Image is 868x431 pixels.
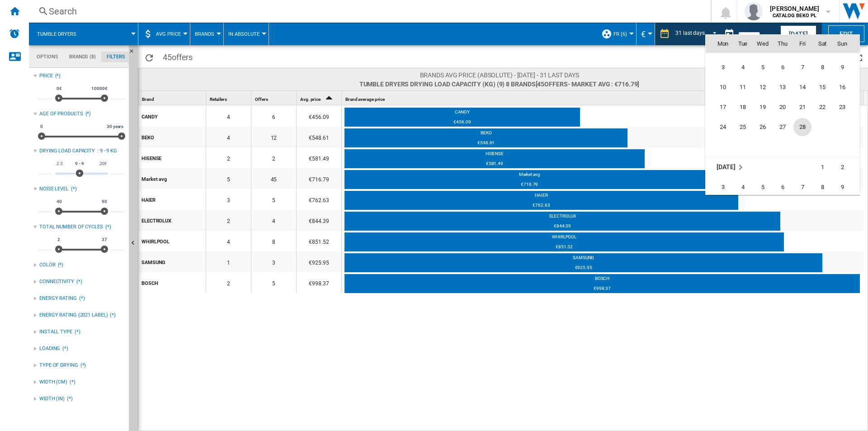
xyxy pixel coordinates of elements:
span: 5 [754,58,772,76]
span: 18 [734,98,752,116]
td: Friday February 28 2025 [793,117,812,137]
td: Thursday February 13 2025 [773,77,793,97]
th: Sat [812,35,832,53]
span: 21 [793,98,811,116]
span: 11 [734,78,752,96]
tr: Week 5 [706,117,859,137]
span: 6 [774,58,792,76]
td: Wednesday February 26 2025 [753,117,773,137]
td: Tuesday February 11 2025 [733,77,753,97]
td: Tuesday February 25 2025 [733,117,753,137]
td: Friday March 7 2025 [793,177,812,197]
td: Friday February 21 2025 [793,97,812,117]
tr: Week 4 [706,97,859,117]
span: 16 [833,78,851,96]
td: Friday February 14 2025 [793,77,812,97]
td: March 2025 [706,157,773,177]
span: 17 [714,98,732,116]
span: 12 [754,78,772,96]
td: Sunday March 9 2025 [832,177,859,197]
td: Sunday February 9 2025 [832,57,859,77]
span: 23 [833,98,851,116]
td: Wednesday February 12 2025 [753,77,773,97]
span: 10 [714,78,732,96]
td: Thursday February 20 2025 [773,97,793,117]
th: Mon [706,35,733,53]
td: Monday February 24 2025 [706,117,733,137]
td: Wednesday February 19 2025 [753,97,773,117]
span: 28 [793,118,811,136]
span: 27 [774,118,792,136]
td: Sunday March 2 2025 [832,157,859,177]
span: 5 [754,178,772,196]
span: 1 [813,158,831,176]
tr: Week 2 [706,57,859,77]
md-calendar: Calendar [706,35,859,194]
span: 7 [793,58,811,76]
span: [DATE] [717,163,735,171]
span: 4 [734,58,752,76]
span: 6 [774,178,792,196]
span: 19 [754,98,772,116]
th: Tue [733,35,753,53]
tr: Week 3 [706,77,859,97]
td: Tuesday March 4 2025 [733,177,753,197]
span: 25 [734,118,752,136]
span: 9 [833,58,851,76]
th: Fri [793,35,812,53]
td: Monday March 3 2025 [706,177,733,197]
th: Sun [832,35,859,53]
td: Tuesday February 4 2025 [733,57,753,77]
span: 2 [833,158,851,176]
tr: Week 1 [706,157,859,177]
td: Saturday February 8 2025 [812,57,832,77]
span: 14 [793,78,811,96]
th: Thu [773,35,793,53]
td: Monday February 3 2025 [706,57,733,77]
span: 7 [793,178,811,196]
span: 8 [813,58,831,76]
span: 9 [833,178,851,196]
td: Thursday February 6 2025 [773,57,793,77]
td: Thursday March 6 2025 [773,177,793,197]
span: 4 [734,178,752,196]
td: Saturday March 1 2025 [812,157,832,177]
span: 24 [714,118,732,136]
td: Monday February 17 2025 [706,97,733,117]
tr: Week 2 [706,177,859,197]
td: Thursday February 27 2025 [773,117,793,137]
td: Wednesday March 5 2025 [753,177,773,197]
td: Saturday March 8 2025 [812,177,832,197]
td: Friday February 7 2025 [793,57,812,77]
th: Wed [753,35,773,53]
span: 13 [774,78,792,96]
span: 15 [813,78,831,96]
span: 8 [813,178,831,196]
span: 3 [714,178,732,196]
td: Sunday February 16 2025 [832,77,859,97]
span: 22 [813,98,831,116]
span: 3 [714,58,732,76]
span: 26 [754,118,772,136]
td: Tuesday February 18 2025 [733,97,753,117]
td: Saturday February 15 2025 [812,77,832,97]
td: Sunday February 23 2025 [832,97,859,117]
td: Wednesday February 5 2025 [753,57,773,77]
span: 20 [774,98,792,116]
td: Monday February 10 2025 [706,77,733,97]
td: Saturday February 22 2025 [812,97,832,117]
tr: Week undefined [706,137,859,157]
